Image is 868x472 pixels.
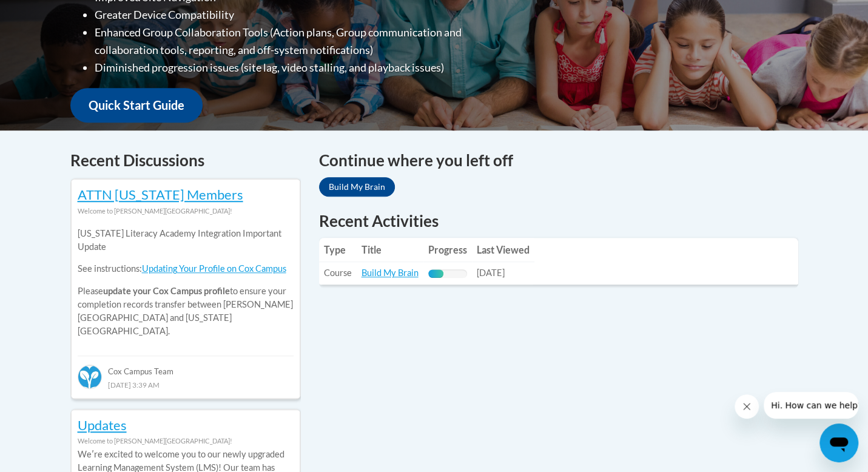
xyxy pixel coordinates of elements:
li: Greater Device Compatibility [95,6,510,24]
iframe: Message from company [764,392,858,419]
div: [DATE] 3:39 AM [78,378,294,391]
th: Type [319,238,357,262]
p: [US_STATE] Literacy Academy Integration Important Update [78,227,294,254]
iframe: Button to launch messaging window [819,423,858,462]
a: Quick Start Guide [70,88,203,123]
th: Last Viewed [472,238,534,262]
a: Updates [78,417,127,433]
th: Title [357,238,423,262]
div: Welcome to [PERSON_NAME][GEOGRAPHIC_DATA]! [78,204,294,218]
div: Please to ensure your completion records transfer between [PERSON_NAME][GEOGRAPHIC_DATA] and [US_... [78,218,294,347]
div: Cox Campus Team [78,356,294,377]
b: update your Cox Campus profile [103,286,230,296]
a: ATTN [US_STATE] Members [78,186,243,203]
a: Build My Brain [319,177,395,197]
li: Diminished progression issues (site lag, video stalling, and playback issues) [95,59,510,76]
p: See instructions: [78,262,294,275]
h4: Recent Discussions [70,149,301,172]
h4: Continue where you left off [319,149,798,172]
img: Cox Campus Team [78,365,102,389]
span: [DATE] [477,268,505,278]
iframe: Close message [735,394,759,419]
h1: Recent Activities [319,210,798,232]
div: Progress, % [428,269,444,278]
a: Build My Brain [362,268,419,278]
li: Enhanced Group Collaboration Tools (Action plans, Group communication and collaboration tools, re... [95,24,510,59]
span: Course [324,268,352,278]
span: Hi. How can we help? [7,8,98,18]
div: Welcome to [PERSON_NAME][GEOGRAPHIC_DATA]! [78,434,294,448]
th: Progress [423,238,472,262]
a: Updating Your Profile on Cox Campus [142,263,286,274]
